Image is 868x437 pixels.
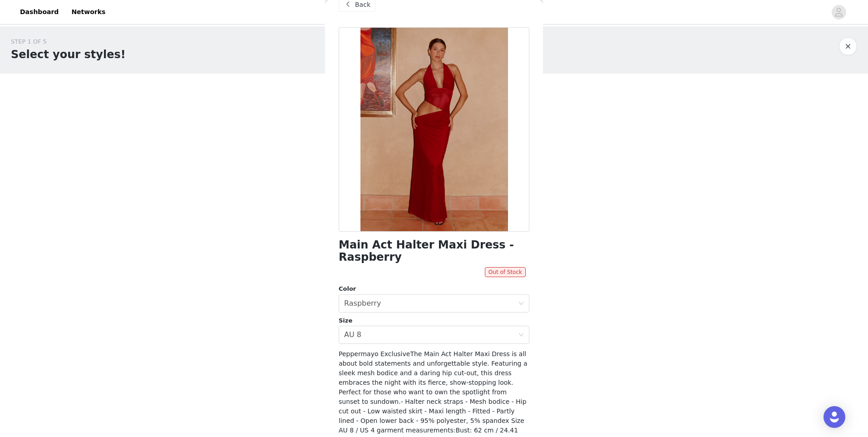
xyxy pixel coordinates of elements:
[339,316,529,325] div: Size
[11,46,126,63] h1: Select your styles!
[339,239,529,263] h1: Main Act Halter Maxi Dress - Raspberry
[11,37,126,46] div: STEP 1 OF 5
[485,267,526,277] span: Out of Stock
[834,5,843,20] div: avatar
[66,2,111,22] a: Networks
[824,406,845,428] div: Open Intercom Messenger
[344,326,361,343] div: AU 8
[15,2,64,22] a: Dashboard
[344,295,381,312] div: Raspberry
[339,284,529,293] div: Color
